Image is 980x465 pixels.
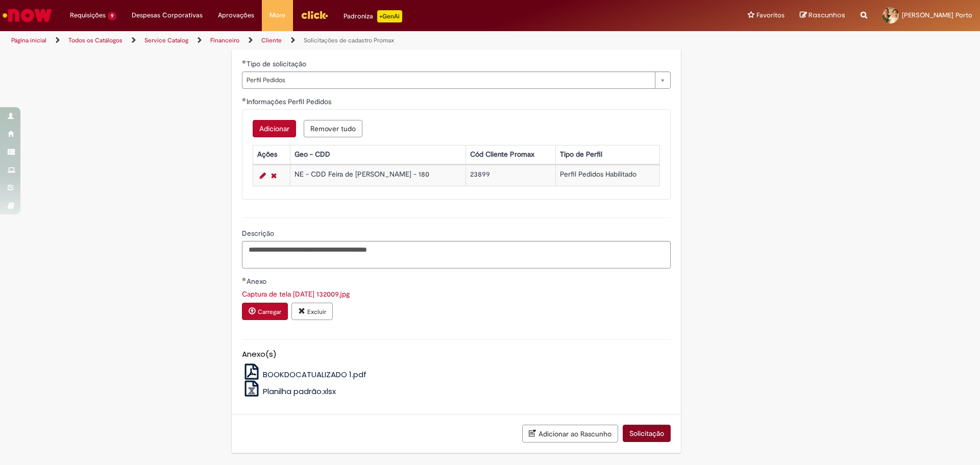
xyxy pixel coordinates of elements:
small: Excluir [307,308,326,316]
th: Cód Cliente Promax [466,145,555,164]
span: Planilha padrão.xlsx [263,386,336,397]
span: Anexo [247,277,268,286]
small: Carregar [258,308,281,316]
button: Carregar anexo de Anexo Required [242,303,288,320]
span: Aprovações [218,10,254,20]
a: Financeiro [210,36,239,44]
textarea: Descrição [242,241,671,268]
span: [PERSON_NAME] Porto [902,11,972,19]
a: Todos os Catálogos [68,36,122,44]
td: NE - CDD Feira de [PERSON_NAME] - 180 [290,165,466,186]
a: Solicitações de cadastro Promax [304,36,394,44]
span: Perfil Pedidos [247,72,650,88]
div: Padroniza [344,10,402,22]
a: BOOKDOCATUALIZADO 1.pdf [242,369,367,380]
img: click_logo_yellow_360x200.png [301,7,328,22]
td: Perfil Pedidos Habilitado [555,165,659,186]
a: Planilha padrão.xlsx [242,386,336,397]
h5: Anexo(s) [242,350,671,359]
a: Download de Captura de tela 2025-08-27 132009.jpg [242,289,350,299]
button: Solicitação [623,425,671,442]
th: Tipo de Perfil [555,145,659,164]
a: Remover linha 1 [268,169,279,182]
span: More [269,10,285,20]
span: Tipo de solicitação [247,59,308,68]
span: Favoritos [756,10,785,20]
img: ServiceNow [1,5,54,26]
ul: Trilhas de página [8,31,646,50]
span: Rascunhos [808,10,845,20]
a: Rascunhos [800,11,845,20]
span: 9 [108,12,116,20]
button: Adicionar ao Rascunho [522,425,618,443]
span: Obrigatório Preenchido [242,97,247,102]
p: +GenAi [377,10,402,22]
a: Página inicial [11,36,46,44]
span: Obrigatório Preenchido [242,277,247,281]
td: 23899 [466,165,555,186]
th: Ações [253,145,290,164]
span: Requisições [70,10,106,20]
th: Geo - CDD [290,145,466,164]
span: Obrigatório Preenchido [242,60,247,64]
a: Service Catalog [144,36,188,44]
button: Excluir anexo Captura de tela 2025-08-27 132009.jpg [291,303,333,320]
a: Editar Linha 1 [257,169,268,182]
button: Remove all rows for Informações Perfil Pedidos [304,120,362,137]
span: BOOKDOCATUALIZADO 1.pdf [263,369,366,380]
span: Descrição [242,229,276,238]
span: Informações Perfil Pedidos [247,97,333,106]
button: Add a row for Informações Perfil Pedidos [253,120,296,137]
span: Despesas Corporativas [132,10,203,20]
a: Cliente [261,36,282,44]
